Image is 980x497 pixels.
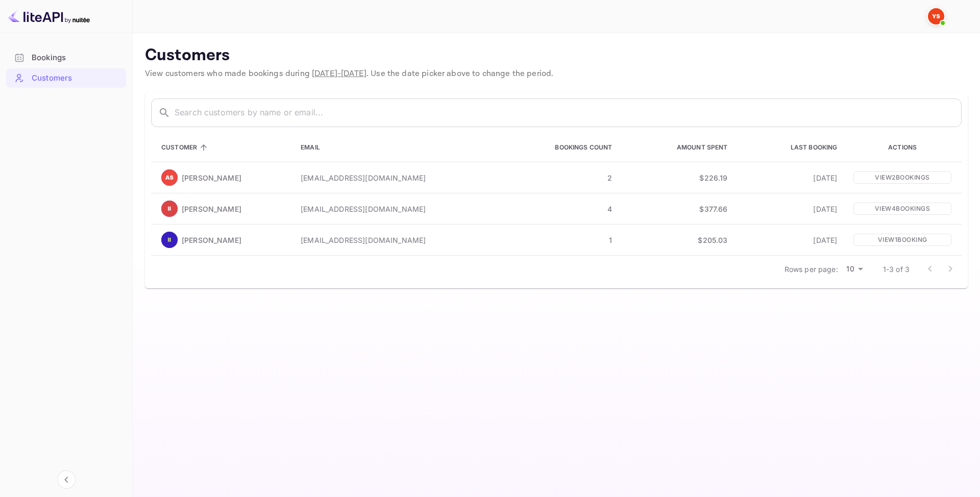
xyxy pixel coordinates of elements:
img: LiteAPI logo [8,8,90,24]
p: [DATE] [744,172,838,183]
span: Email [301,141,333,154]
span: Last Booking [777,141,838,154]
p: [DATE] [744,204,838,214]
div: Customers [6,68,126,88]
p: View 1 booking [853,234,951,246]
div: Bookings [32,52,121,64]
p: View 2 booking s [853,171,951,184]
p: $226.19 [628,172,727,183]
p: [EMAIL_ADDRESS][DOMAIN_NAME] [301,235,487,245]
span: Amount Spent [664,141,728,154]
p: [EMAIL_ADDRESS][DOMAIN_NAME] [301,172,487,183]
p: $205.03 [628,235,727,245]
div: Customers [32,72,121,84]
p: View 4 booking s [853,203,951,215]
p: 1 [504,235,612,245]
th: Actions [845,133,962,162]
img: Ivan Ivanov [161,232,178,248]
span: Customer [161,141,210,154]
button: Collapse navigation [57,470,76,489]
p: [DATE] [744,235,838,245]
img: Yandex Support [928,8,944,24]
img: Ivan Ivanov [161,201,178,217]
p: [PERSON_NAME] [182,235,241,245]
p: [EMAIL_ADDRESS][DOMAIN_NAME] [301,204,487,214]
p: $377.66 [628,204,727,214]
p: 4 [504,204,612,214]
input: Search customers by name or email... [175,98,962,127]
p: Customers [145,45,968,66]
p: Rows per page: [785,264,838,275]
p: 2 [504,172,612,183]
img: Alevti Samsona [161,169,178,186]
a: Bookings [6,48,126,67]
span: Bookings Count [542,141,612,154]
div: Bookings [6,48,126,68]
span: [DATE] - [DATE] [312,68,366,79]
p: 1-3 of 3 [883,264,910,275]
a: Customers [6,68,126,87]
p: [PERSON_NAME] [182,172,241,183]
div: 10 [842,262,867,277]
span: View customers who made bookings during . Use the date picker above to change the period. [145,68,553,79]
p: [PERSON_NAME] [182,204,241,214]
